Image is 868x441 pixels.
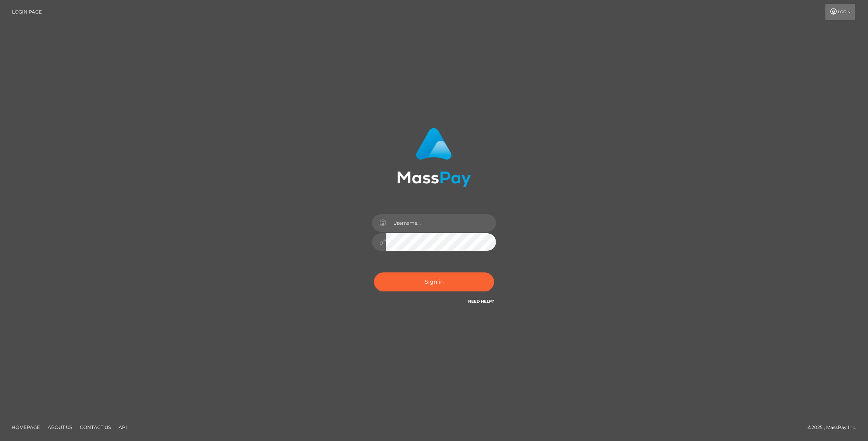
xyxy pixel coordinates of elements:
a: API [115,421,130,433]
a: Homepage [9,421,43,433]
input: Username... [386,214,496,232]
a: Login Page [12,4,42,20]
button: Sign in [374,272,494,291]
a: Login [825,4,855,20]
a: Contact Us [77,421,114,433]
img: MassPay Login [397,128,471,187]
a: About Us [45,421,75,433]
div: © 2025 , MassPay Inc. [808,423,862,432]
a: Need Help? [468,299,494,304]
